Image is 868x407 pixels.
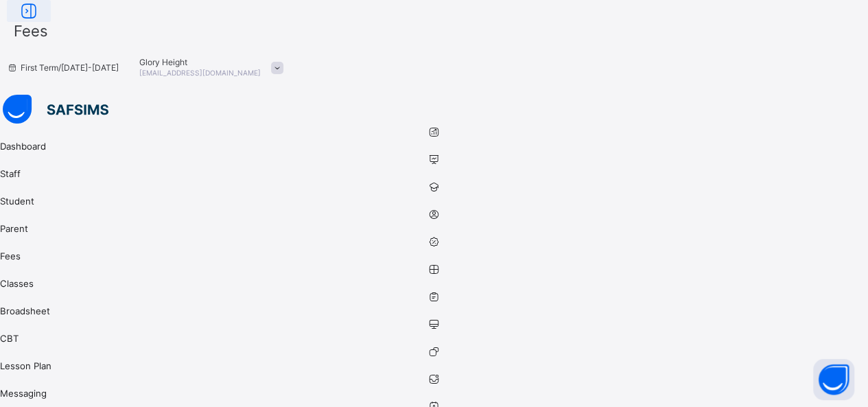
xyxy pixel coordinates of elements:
span: Fees [14,22,48,40]
div: GloryHeight [132,57,290,78]
span: [EMAIL_ADDRESS][DOMAIN_NAME] [139,69,261,77]
span: session/term information [7,62,119,73]
span: Glory Height [139,57,261,67]
img: safsims [3,95,108,124]
button: Open asap [813,359,854,400]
